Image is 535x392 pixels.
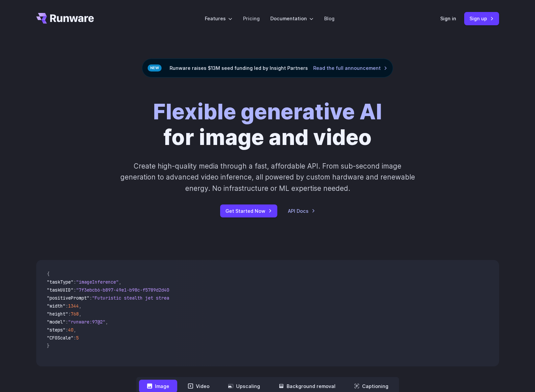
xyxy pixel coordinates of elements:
[324,15,334,22] a: Blog
[47,319,66,325] span: "model"
[73,287,76,293] span: :
[66,319,68,325] span: :
[71,311,79,317] span: 768
[47,287,73,293] span: "taskUUID"
[36,13,94,24] a: Go to /
[47,343,50,349] span: }
[89,295,92,301] span: :
[153,99,382,124] strong: Flexible generative AI
[76,335,79,341] span: 5
[92,295,334,301] span: "Futuristic stealth jet streaking through a neon-lit cityscape with glowing purple exhaust"
[119,279,121,285] span: ,
[142,59,393,77] div: Runware raises $13M seed funding led by Insight Partners
[73,279,76,285] span: :
[47,279,73,285] span: "taskType"
[47,335,73,341] span: "CFGScale"
[76,287,177,293] span: "7f3ebcb6-b897-49e1-b98c-f5789d2d40d7"
[73,327,76,333] span: ,
[47,271,50,277] span: {
[76,279,119,285] span: "imageInference"
[464,12,499,25] a: Sign up
[153,99,382,150] h1: for image and video
[313,64,387,72] a: Read the full announcement
[79,311,81,317] span: ,
[205,15,232,22] label: Features
[47,327,66,333] span: "steps"
[68,327,73,333] span: 40
[68,311,71,317] span: :
[68,303,79,309] span: 1344
[66,327,68,333] span: :
[119,161,416,194] p: Create high-quality media through a fast, affordable API. From sub-second image generation to adv...
[66,303,68,309] span: :
[47,295,89,301] span: "positivePrompt"
[47,311,68,317] span: "height"
[270,15,314,22] label: Documentation
[73,335,76,341] span: :
[47,303,66,309] span: "width"
[105,319,108,325] span: ,
[243,15,260,22] a: Pricing
[220,204,277,217] a: Get Started Now
[288,207,315,215] a: API Docs
[79,303,81,309] span: ,
[68,319,105,325] span: "runware:97@2"
[440,15,456,22] a: Sign in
